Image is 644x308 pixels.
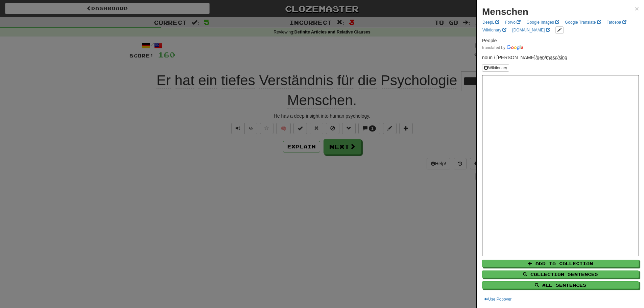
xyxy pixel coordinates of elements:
[635,5,639,13] span: ×
[482,38,497,43] span: People
[482,260,639,267] button: Add to Collection
[482,270,639,278] button: Collection Sentences
[482,281,639,289] button: All Sentences
[482,45,523,50] img: Color short
[524,19,561,26] a: Google Images
[635,5,639,12] button: Close
[482,295,514,303] button: Use Popover
[482,64,509,72] button: Wiktionary
[546,55,558,60] span: /
[480,26,508,34] a: Wiktionary
[563,19,603,26] a: Google Translate
[482,54,639,61] p: noun / [PERSON_NAME] /
[503,19,523,26] a: Forvo
[558,55,567,60] abbr: Number: Singular number
[510,26,552,34] a: [DOMAIN_NAME]
[555,26,564,34] button: edit links
[537,55,545,60] abbr: Case: Genitive
[546,55,557,60] abbr: Gender: Masculine gender
[480,19,501,26] a: DeepL
[537,55,546,60] span: /
[482,6,528,17] strong: Menschen
[605,19,628,26] a: Tatoeba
